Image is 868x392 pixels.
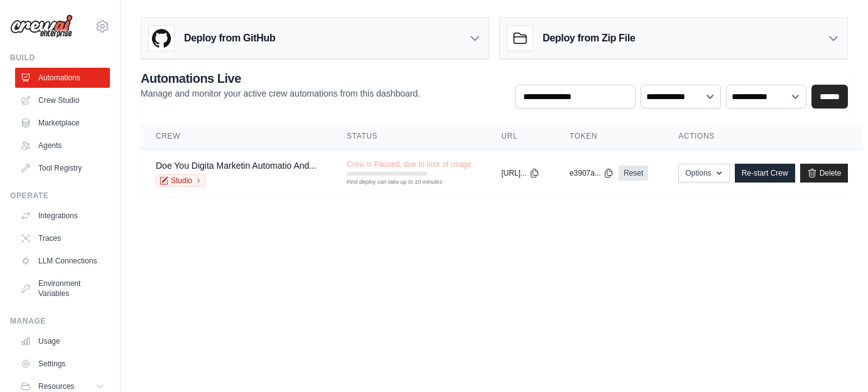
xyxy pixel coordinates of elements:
img: GitHub Logo [149,26,174,51]
a: Re-start Crew [735,164,795,183]
th: Status [332,124,486,149]
th: Token [555,124,663,149]
a: Studio [156,174,206,187]
button: e3907a... [570,168,614,178]
a: Marketplace [15,113,110,133]
a: Reset [619,166,648,181]
h3: Deploy from Zip File [543,31,635,46]
span: Resources [38,381,74,391]
th: Crew [141,124,332,149]
img: Logo [10,14,73,38]
p: Manage and monitor your active crew automations from this dashboard. [141,87,420,100]
div: Operate [10,191,110,201]
a: Agents [15,135,110,156]
div: Build [10,53,110,63]
a: Automations [15,68,110,88]
a: Tool Registry [15,158,110,178]
div: First deploy can take up to 10 minutes [347,178,427,187]
a: Integrations [15,206,110,226]
a: Traces [15,228,110,248]
h2: Automations Live [141,70,420,87]
span: Crew is Paused, due to lack of usage [347,159,471,169]
a: Usage [15,331,110,351]
th: Actions [663,124,863,149]
a: Doe You Digita Marketin Automatio And... [156,161,317,171]
a: Environment Variables [15,273,110,304]
button: Options [678,164,729,183]
a: Crew Studio [15,90,110,110]
th: URL [486,124,555,149]
h3: Deploy from GitHub [184,31,275,46]
a: Settings [15,354,110,374]
a: Delete [800,164,849,183]
a: LLM Connections [15,251,110,271]
div: Manage [10,316,110,326]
